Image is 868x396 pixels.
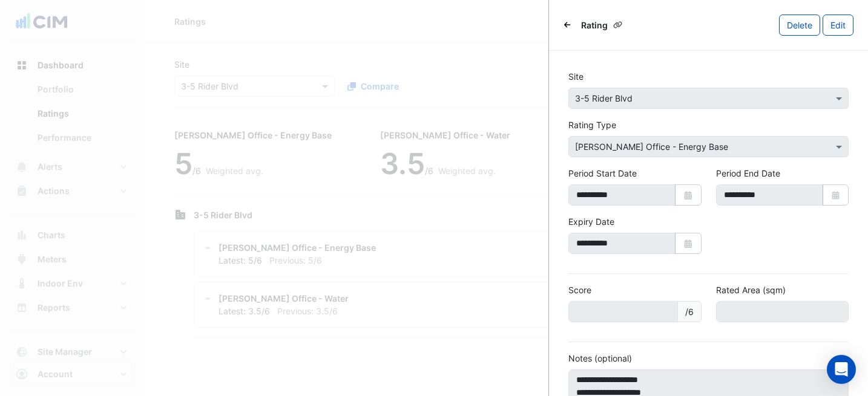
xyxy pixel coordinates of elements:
[581,19,608,31] span: Rating
[613,20,622,29] span: Copy link to clipboard
[823,15,853,36] button: Edit
[677,301,702,322] span: /6
[779,15,820,36] button: Delete
[568,118,616,131] label: Rating Type
[716,284,786,296] label: Rated Area (sqm)
[568,284,591,296] label: Score
[827,355,856,384] div: Open Intercom Messenger
[568,70,584,83] label: Site
[568,215,614,228] label: Expiry Date
[716,167,780,180] label: Period End Date
[568,167,637,180] label: Period Start Date
[564,19,571,31] button: Back
[568,352,632,365] label: Notes (optional)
